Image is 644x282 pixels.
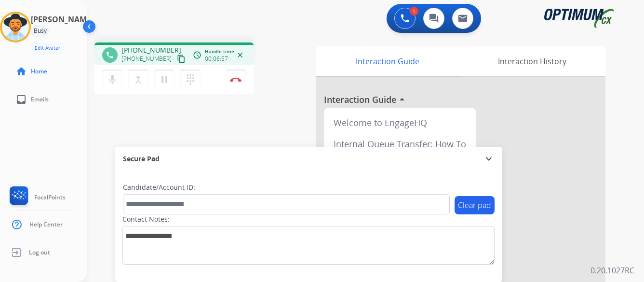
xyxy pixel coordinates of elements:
[121,45,181,55] span: [PHONE_NUMBER]
[29,249,50,256] span: Log out
[133,74,144,85] mat-icon: merge_type
[328,112,472,133] div: Welcome to EngageHQ
[31,25,50,37] div: Busy
[8,186,66,209] a: FocalPoints
[29,221,63,228] span: Help Center
[316,46,458,76] div: Interaction Guide
[31,14,94,25] h3: [PERSON_NAME]
[122,214,170,224] label: Contact Notes:
[123,154,160,164] span: Secure Pad
[483,153,495,165] mat-icon: expand_more
[31,96,49,103] span: Emails
[185,74,196,85] mat-icon: dialpad
[205,48,234,55] span: Handle time
[230,77,241,82] img: control
[121,55,172,63] span: [PHONE_NUMBER]
[107,74,118,85] mat-icon: mic
[123,183,195,192] label: Candidate/Account ID:
[159,74,170,85] mat-icon: pause
[106,51,114,59] mat-icon: phone
[410,7,418,15] div: 1
[31,42,64,54] button: Edit Avatar
[193,51,201,59] mat-icon: access_time
[328,133,472,155] div: Internal Queue Transfer: How To
[2,14,29,41] img: avatar
[15,94,27,105] mat-icon: inbox
[177,55,186,63] mat-icon: content_copy
[590,265,634,276] p: 0.20.1027RC
[31,68,47,75] span: Home
[15,66,27,77] mat-icon: home
[34,194,66,201] span: FocalPoints
[205,55,228,63] span: 00:06:57
[236,51,244,59] mat-icon: close
[455,196,495,214] button: Clear pad
[458,46,605,76] div: Interaction History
